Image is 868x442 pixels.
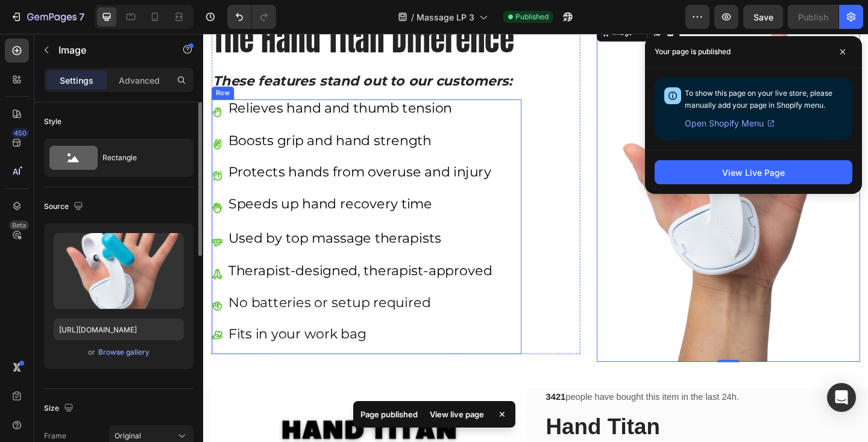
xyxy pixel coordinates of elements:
span: Massage LP 3 [417,11,474,23]
span: Open Shopify Menu [685,116,764,131]
iframe: Design area [203,34,868,442]
div: Beta [9,220,29,230]
button: 7 [5,5,90,29]
span: / [411,11,414,23]
div: View Live Page [722,166,785,179]
span: Original [115,431,141,441]
span: Boosts grip and hand strength [27,107,248,125]
p: Page published [360,408,418,420]
img: preview-image [54,233,184,309]
span: To show this page on your live store, please manually add your page in Shopify menu. [685,89,832,110]
p: 7 [79,10,84,24]
span: Protects hands from overuse and injury [27,142,313,159]
button: Publish [788,5,838,29]
p: Your page is published [655,46,731,58]
span: or [88,345,95,360]
div: Rich Text Editor. Editing area: main [26,176,314,198]
span: Relieves hand and thumb tension [27,72,271,90]
p: people have bought this item in the last 24h. [373,387,713,405]
label: Frame [44,431,66,441]
div: Open Intercom Messenger [827,383,856,412]
div: Browse gallery [98,347,149,358]
input: https://example.com/image.jpg [54,319,184,340]
span: Save [753,12,773,22]
span: Used by top massage therapists [27,214,259,231]
div: Size [44,400,76,417]
div: Rich Text Editor. Editing area: main [26,141,314,163]
div: Source [44,199,86,215]
span: No batteries or setup required [27,284,247,301]
div: Rectangle [102,144,176,172]
button: View Live Page [655,160,852,184]
div: Rich Text Editor. Editing area: main [26,317,315,339]
p: Settings [60,74,93,87]
span: Published [515,11,549,22]
div: 450 [11,128,29,138]
div: Rich Text Editor. Editing area: main [26,283,315,305]
div: Row [11,59,31,70]
span: Speeds up hand recovery time [27,176,249,194]
div: Style [44,116,61,127]
p: Image [58,43,161,57]
span: Therapist-designed, therapist-approved [27,249,314,266]
i: These features stand out to our customers: [10,43,336,60]
div: Rich Text Editor. Editing area: main [26,248,315,270]
button: Browse gallery [98,346,150,358]
div: Publish [798,11,828,23]
span: Fits in your work bag [27,318,177,335]
div: View live page [423,406,491,423]
div: Undo/Redo [227,5,276,29]
strong: 3421 [373,390,394,400]
p: Advanced [119,74,160,87]
div: Rich Text Editor. Editing area: main [26,213,315,235]
div: Rich Text Editor. Editing area: main [26,107,314,128]
div: Rich Text Editor. Editing area: main [26,72,314,93]
div: Rich Text Editor. Editing area: main [9,43,346,62]
button: Save [743,5,783,29]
